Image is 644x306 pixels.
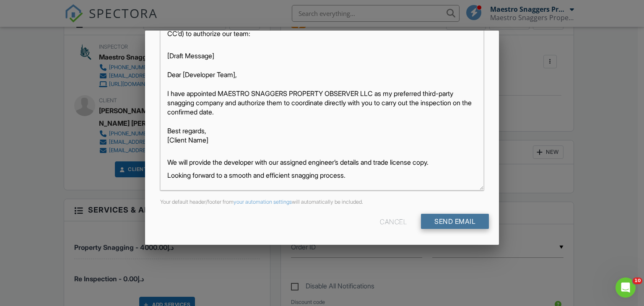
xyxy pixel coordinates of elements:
div: Your default header/footer from will automatically be included. [155,199,489,205]
p: [Draft Message] Dear [Developer Team], I have appointed MAESTRO SNAGGERS PROPERTY OBSERVER LLC as... [167,51,477,154]
p: We will provide the developer with our assigned engineer’s details and trade license copy. [167,158,477,167]
iframe: Intercom live chat [615,277,636,298]
input: Send Email [421,214,489,229]
div: Cancel [380,214,407,229]
p: Looking forward to a smooth and efficient snagging process. [167,171,477,180]
a: your automation settings [234,199,292,205]
span: 10 [633,277,642,284]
